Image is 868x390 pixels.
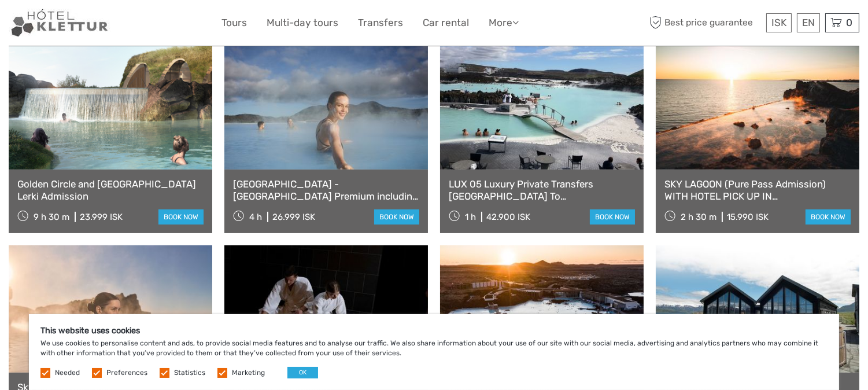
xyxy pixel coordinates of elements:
[158,209,204,225] a: book now
[287,367,318,378] button: OK
[647,13,763,32] span: Best price guarantee
[40,326,828,336] h5: This website uses cookies
[80,212,123,222] div: 23.999 ISK
[106,368,147,378] label: Preferences
[267,14,338,31] a: Multi-day tours
[358,14,403,31] a: Transfers
[374,209,419,225] a: book now
[133,18,147,32] button: Open LiveChat chat widget
[590,209,635,225] a: book now
[797,13,820,32] div: EN
[174,368,205,378] label: Statistics
[29,314,839,390] div: We use cookies to personalise content and ads, to provide social media features and to analyse ou...
[233,178,419,202] a: [GEOGRAPHIC_DATA] - [GEOGRAPHIC_DATA] Premium including admission
[465,212,476,222] span: 1 h
[727,212,769,222] div: 15.990 ISK
[16,20,131,30] p: We're away right now. Please check back later!
[489,14,519,31] a: More
[272,212,315,222] div: 26.999 ISK
[806,209,851,225] a: book now
[9,9,111,37] img: Our services
[221,14,247,31] a: Tours
[681,212,716,222] span: 2 h 30 m
[486,212,530,222] div: 42.900 ISK
[17,178,204,202] a: Golden Circle and [GEOGRAPHIC_DATA] Lerki Admission
[423,14,469,31] a: Car rental
[664,178,851,202] a: SKY LAGOON (Pure Pass Admission) WITH HOTEL PICK UP IN [GEOGRAPHIC_DATA]
[844,17,854,28] span: 0
[449,178,635,202] a: LUX 05 Luxury Private Transfers [GEOGRAPHIC_DATA] To [GEOGRAPHIC_DATA]
[771,17,786,28] span: ISK
[55,368,80,378] label: Needed
[249,212,262,222] span: 4 h
[34,212,69,222] span: 9 h 30 m
[232,368,265,378] label: Marketing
